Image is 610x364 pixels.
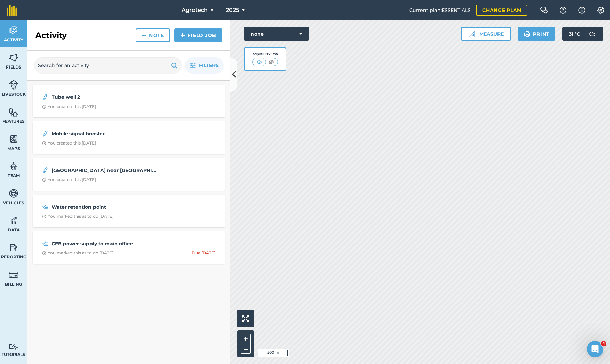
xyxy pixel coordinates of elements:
span: 2025 [226,6,239,14]
div: You created this [DATE] [42,104,96,109]
span: Current plan : ESSENTIALS [409,6,471,14]
img: svg+xml;base64,PHN2ZyB4bWxucz0iaHR0cDovL3d3dy53My5vcmcvMjAwMC9zdmciIHdpZHRoPSI1MCIgaGVpZ2h0PSI0MC... [255,59,263,65]
button: – [241,344,251,354]
strong: Mobile signal booster [52,130,159,137]
img: Clock with arrow pointing clockwise [42,141,46,146]
strong: Tube well 2 [52,93,159,101]
img: svg+xml;base64,PD94bWwgdmVyc2lvbj0iMS4wIiBlbmNvZGluZz0idXRmLTgiPz4KPCEtLSBHZW5lcmF0b3I6IEFkb2JlIE... [42,93,49,101]
div: You marked this as to do [DATE] [42,250,114,256]
img: Four arrows, one pointing top left, one top right, one bottom right and the last bottom left [242,315,249,322]
strong: Water retention point [52,203,159,211]
button: none [244,27,309,41]
img: svg+xml;base64,PD94bWwgdmVyc2lvbj0iMS4wIiBlbmNvZGluZz0idXRmLTgiPz4KPCEtLSBHZW5lcmF0b3I6IEFkb2JlIE... [42,166,49,174]
span: Filters [199,62,219,69]
img: svg+xml;base64,PHN2ZyB4bWxucz0iaHR0cDovL3d3dy53My5vcmcvMjAwMC9zdmciIHdpZHRoPSI1NiIgaGVpZ2h0PSI2MC... [9,107,18,117]
h2: Activity [35,30,67,41]
img: svg+xml;base64,PD94bWwgdmVyc2lvbj0iMS4wIiBlbmNvZGluZz0idXRmLTgiPz4KPCEtLSBHZW5lcmF0b3I6IEFkb2JlIE... [42,240,48,248]
img: svg+xml;base64,PD94bWwgdmVyc2lvbj0iMS4wIiBlbmNvZGluZz0idXRmLTgiPz4KPCEtLSBHZW5lcmF0b3I6IEFkb2JlIE... [9,344,18,350]
button: Filters [185,57,224,74]
img: svg+xml;base64,PD94bWwgdmVyc2lvbj0iMS4wIiBlbmNvZGluZz0idXRmLTgiPz4KPCEtLSBHZW5lcmF0b3I6IEFkb2JlIE... [586,27,599,41]
a: [GEOGRAPHIC_DATA] near [GEOGRAPHIC_DATA]Clock with arrow pointing clockwiseYou created this [DATE] [37,162,221,187]
img: svg+xml;base64,PHN2ZyB4bWxucz0iaHR0cDovL3d3dy53My5vcmcvMjAwMC9zdmciIHdpZHRoPSIxNCIgaGVpZ2h0PSIyNC... [180,31,185,39]
img: A cog icon [597,7,605,14]
strong: [GEOGRAPHIC_DATA] near [GEOGRAPHIC_DATA] [52,167,159,174]
img: svg+xml;base64,PD94bWwgdmVyc2lvbj0iMS4wIiBlbmNvZGluZz0idXRmLTgiPz4KPCEtLSBHZW5lcmF0b3I6IEFkb2JlIE... [9,161,18,171]
img: svg+xml;base64,PHN2ZyB4bWxucz0iaHR0cDovL3d3dy53My5vcmcvMjAwMC9zdmciIHdpZHRoPSIxOSIgaGVpZ2h0PSIyNC... [171,61,178,70]
a: Field Job [174,28,222,42]
img: svg+xml;base64,PD94bWwgdmVyc2lvbj0iMS4wIiBlbmNvZGluZz0idXRmLTgiPz4KPCEtLSBHZW5lcmF0b3I6IEFkb2JlIE... [9,243,18,253]
img: svg+xml;base64,PD94bWwgdmVyc2lvbj0iMS4wIiBlbmNvZGluZz0idXRmLTgiPz4KPCEtLSBHZW5lcmF0b3I6IEFkb2JlIE... [42,130,49,138]
img: Clock with arrow pointing clockwise [42,214,46,219]
img: svg+xml;base64,PD94bWwgdmVyc2lvbj0iMS4wIiBlbmNvZGluZz0idXRmLTgiPz4KPCEtLSBHZW5lcmF0b3I6IEFkb2JlIE... [42,203,48,211]
img: svg+xml;base64,PD94bWwgdmVyc2lvbj0iMS4wIiBlbmNvZGluZz0idXRmLTgiPz4KPCEtLSBHZW5lcmF0b3I6IEFkb2JlIE... [9,215,18,226]
span: Agrotech [182,6,208,14]
img: svg+xml;base64,PHN2ZyB4bWxucz0iaHR0cDovL3d3dy53My5vcmcvMjAwMC9zdmciIHdpZHRoPSI1NiIgaGVpZ2h0PSI2MC... [9,134,18,144]
button: 31 °C [562,27,603,41]
img: svg+xml;base64,PHN2ZyB4bWxucz0iaHR0cDovL3d3dy53My5vcmcvMjAwMC9zdmciIHdpZHRoPSIxNCIgaGVpZ2h0PSIyNC... [142,31,146,39]
img: svg+xml;base64,PD94bWwgdmVyc2lvbj0iMS4wIiBlbmNvZGluZz0idXRmLTgiPz4KPCEtLSBHZW5lcmF0b3I6IEFkb2JlIE... [9,270,18,280]
img: svg+xml;base64,PD94bWwgdmVyc2lvbj0iMS4wIiBlbmNvZGluZz0idXRmLTgiPz4KPCEtLSBHZW5lcmF0b3I6IEFkb2JlIE... [9,188,18,198]
img: fieldmargin Logo [7,5,17,16]
span: 31 ° C [569,27,580,41]
input: Search for an activity [34,57,182,74]
div: You created this [DATE] [42,140,96,146]
img: A question mark icon [559,7,567,14]
div: You created this [DATE] [42,177,96,183]
button: + [241,334,251,344]
img: svg+xml;base64,PHN2ZyB4bWxucz0iaHR0cDovL3d3dy53My5vcmcvMjAwMC9zdmciIHdpZHRoPSIxNyIgaGVpZ2h0PSIxNy... [578,6,585,14]
a: Note [136,28,170,42]
img: svg+xml;base64,PD94bWwgdmVyc2lvbj0iMS4wIiBlbmNvZGluZz0idXRmLTgiPz4KPCEtLSBHZW5lcmF0b3I6IEFkb2JlIE... [9,25,18,36]
div: You marked this as to do [DATE] [42,214,114,219]
a: Change plan [476,5,527,16]
a: Water retention pointClock with arrow pointing clockwiseYou marked this as to do [DATE] [37,199,221,223]
img: svg+xml;base64,PHN2ZyB4bWxucz0iaHR0cDovL3d3dy53My5vcmcvMjAwMC9zdmciIHdpZHRoPSI1NiIgaGVpZ2h0PSI2MC... [9,53,18,63]
span: 4 [601,341,606,346]
img: Clock with arrow pointing clockwise [42,178,46,182]
button: Print [518,27,556,41]
img: svg+xml;base64,PD94bWwgdmVyc2lvbj0iMS4wIiBlbmNvZGluZz0idXRmLTgiPz4KPCEtLSBHZW5lcmF0b3I6IEFkb2JlIE... [9,80,18,90]
img: Clock with arrow pointing clockwise [42,104,46,109]
img: Two speech bubbles overlapping with the left bubble in the forefront [540,7,548,14]
a: CEB power supply to main officeClock with arrow pointing clockwiseYou marked this as to do [DATE]... [37,235,221,260]
strong: CEB power supply to main office [52,240,159,247]
a: Tube well 2Clock with arrow pointing clockwiseYou created this [DATE] [37,89,221,113]
a: Mobile signal boosterClock with arrow pointing clockwiseYou created this [DATE] [37,126,221,150]
img: Clock with arrow pointing clockwise [42,251,46,255]
img: Ruler icon [468,31,475,37]
img: svg+xml;base64,PHN2ZyB4bWxucz0iaHR0cDovL3d3dy53My5vcmcvMjAwMC9zdmciIHdpZHRoPSI1MCIgaGVpZ2h0PSI0MC... [267,59,276,65]
div: Visibility: On [252,52,278,57]
iframe: Intercom live chat [587,341,603,357]
button: Measure [461,27,511,41]
div: Due [DATE] [192,250,216,256]
img: svg+xml;base64,PHN2ZyB4bWxucz0iaHR0cDovL3d3dy53My5vcmcvMjAwMC9zdmciIHdpZHRoPSIxOSIgaGVpZ2h0PSIyNC... [524,30,530,38]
